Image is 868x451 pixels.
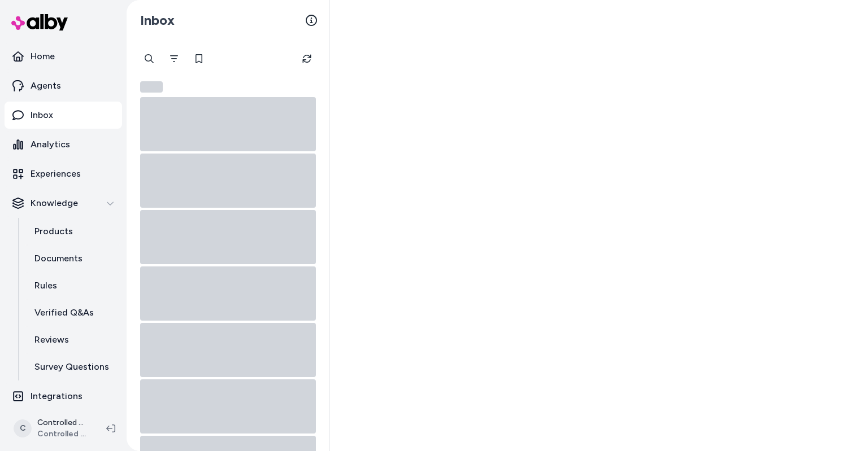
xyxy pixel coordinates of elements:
[34,279,57,292] p: Rules
[31,167,81,181] p: Experiences
[5,383,122,410] a: Integrations
[5,131,122,158] a: Analytics
[23,272,122,299] a: Rules
[34,252,83,265] p: Documents
[31,79,61,93] p: Agents
[34,306,94,319] p: Verified Q&As
[31,196,78,210] p: Knowledge
[34,225,73,238] p: Products
[37,417,88,428] p: Controlled Chaos Shopify
[31,389,83,403] p: Integrations
[5,43,122,70] a: Home
[31,138,70,151] p: Analytics
[23,245,122,272] a: Documents
[7,410,97,446] button: CControlled Chaos ShopifyControlled Chaos
[14,419,32,437] span: C
[140,12,175,29] h2: Inbox
[34,333,69,347] p: Reviews
[23,326,122,353] a: Reviews
[34,360,109,374] p: Survey Questions
[11,14,68,30] img: alby Logo
[163,47,185,70] button: Filter
[5,190,122,217] button: Knowledge
[31,108,53,122] p: Inbox
[5,160,122,187] a: Experiences
[23,353,122,380] a: Survey Questions
[296,47,318,70] button: Refresh
[5,102,122,129] a: Inbox
[37,428,88,440] span: Controlled Chaos
[31,50,55,63] p: Home
[5,72,122,99] a: Agents
[23,218,122,245] a: Products
[23,299,122,326] a: Verified Q&As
